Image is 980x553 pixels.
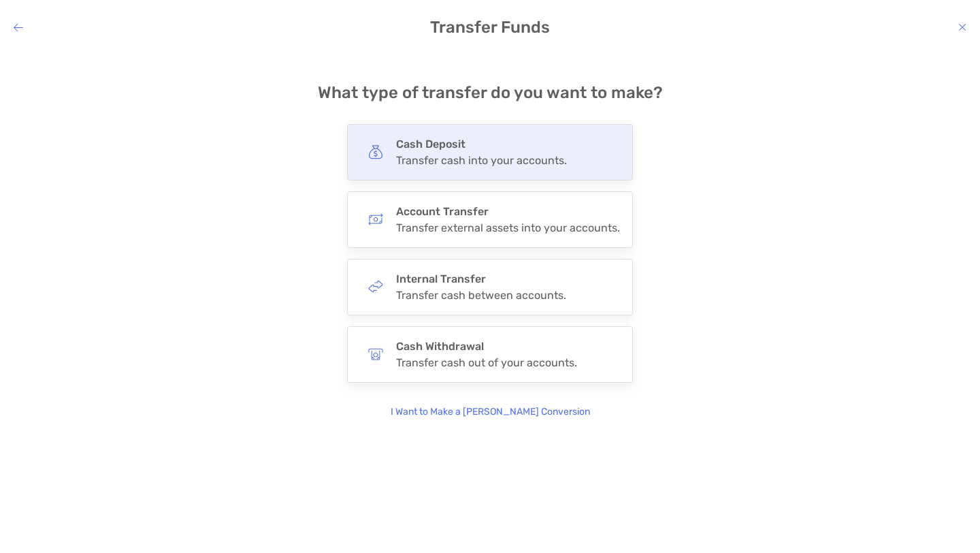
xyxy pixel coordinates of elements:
h4: Account Transfer [396,205,620,218]
h4: What type of transfer do you want to make? [318,83,663,102]
img: button icon [368,279,383,294]
p: I Want to Make a [PERSON_NAME] Conversion [391,405,590,420]
div: Transfer cash into your accounts. [396,154,567,167]
h4: Cash Withdrawal [396,340,577,353]
img: button icon [368,347,383,362]
div: Transfer external assets into your accounts. [396,221,620,234]
div: Transfer cash between accounts. [396,289,566,302]
img: button icon [368,212,383,227]
img: button icon [368,144,383,159]
div: Transfer cash out of your accounts. [396,356,577,369]
h4: Cash Deposit [396,138,567,151]
h4: Internal Transfer [396,272,566,285]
